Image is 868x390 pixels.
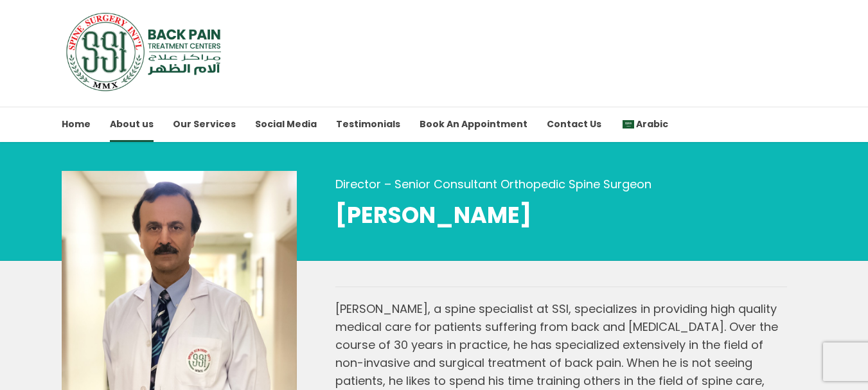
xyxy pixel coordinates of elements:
[335,175,787,193] div: Director – Senior Consultant Orthopedic Spine Surgeon
[110,107,154,142] a: About us
[623,120,634,129] img: Arabic
[420,107,527,142] a: Book An Appointment
[62,107,91,142] a: Home
[336,107,400,142] a: Testimonials
[62,12,229,92] img: SSI
[173,107,236,142] a: Our Services
[335,202,787,228] span: [PERSON_NAME]
[255,107,317,142] a: Social Media
[636,118,668,130] span: Arabic
[621,107,668,142] a: ArabicArabic
[547,107,601,142] a: Contact Us
[621,118,668,130] span: Arabic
